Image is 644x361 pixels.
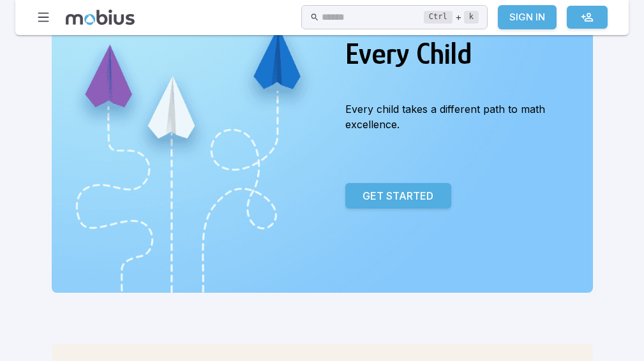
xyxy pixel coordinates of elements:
[345,101,557,132] p: Every child takes a different path to math excellence.
[345,2,557,71] h2: Achievement for Every Child
[424,10,479,25] div: +
[498,5,557,29] a: Sign In
[464,11,479,24] kbd: k
[363,188,433,203] p: Get Started
[345,183,451,209] a: Get Started
[424,11,453,24] kbd: Ctrl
